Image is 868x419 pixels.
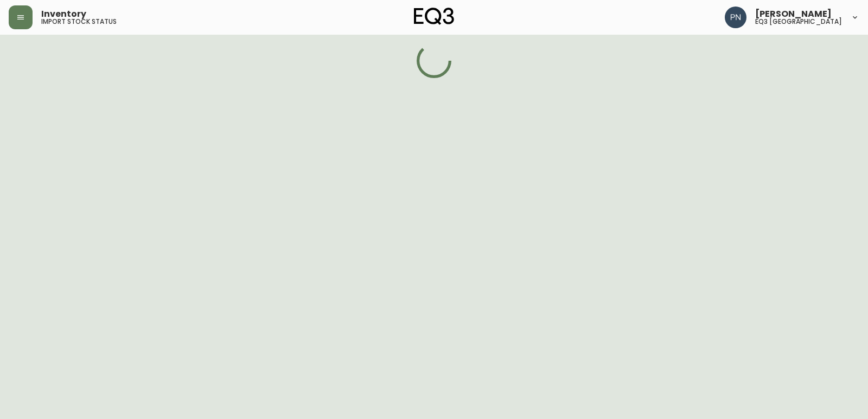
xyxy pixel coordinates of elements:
h5: import stock status [41,18,117,25]
span: Inventory [41,10,86,18]
h5: eq3 [GEOGRAPHIC_DATA] [755,18,842,25]
img: 496f1288aca128e282dab2021d4f4334 [725,7,746,28]
span: [PERSON_NAME] [755,10,832,18]
img: logo [414,8,454,25]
